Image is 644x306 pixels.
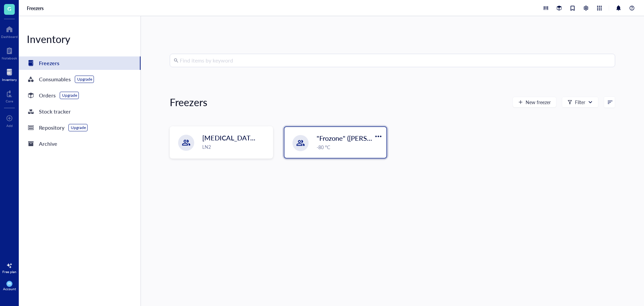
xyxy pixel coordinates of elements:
div: Repository [39,123,64,132]
a: Freezers [19,56,141,70]
div: Upgrade [71,125,86,130]
span: PR [8,282,11,286]
a: RepositoryUpgrade [19,121,141,134]
div: Account [3,287,16,291]
div: Stock tracker [39,107,71,116]
a: Freezers [27,5,45,11]
div: Free plan [2,270,16,274]
div: Add [6,124,13,128]
div: Upgrade [77,77,92,82]
a: Inventory [2,67,17,82]
div: Orders [39,91,56,100]
div: Notebook [2,56,17,60]
div: Archive [39,139,57,148]
button: New freezer [513,97,556,107]
span: [MEDICAL_DATA] Storage ([PERSON_NAME]/[PERSON_NAME]) [202,133,396,142]
div: Inventory [2,78,17,82]
span: "Frozone" ([PERSON_NAME]/[PERSON_NAME]) [317,133,461,143]
a: Archive [19,137,141,150]
div: Freezers [170,95,207,109]
div: Consumables [39,75,71,84]
div: Filter [575,98,585,106]
div: Dashboard [1,35,18,39]
a: OrdersUpgrade [19,89,141,102]
a: ConsumablesUpgrade [19,73,141,86]
span: New freezer [526,99,551,105]
div: Freezers [39,58,59,68]
a: Stock tracker [19,105,141,118]
a: Notebook [2,45,17,60]
span: G [7,4,11,13]
a: Core [6,88,13,103]
div: -80 °C [317,143,382,151]
div: Inventory [19,32,141,46]
div: Core [6,99,13,103]
div: Upgrade [62,93,77,98]
a: Dashboard [1,24,18,39]
div: LN2 [202,143,269,150]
